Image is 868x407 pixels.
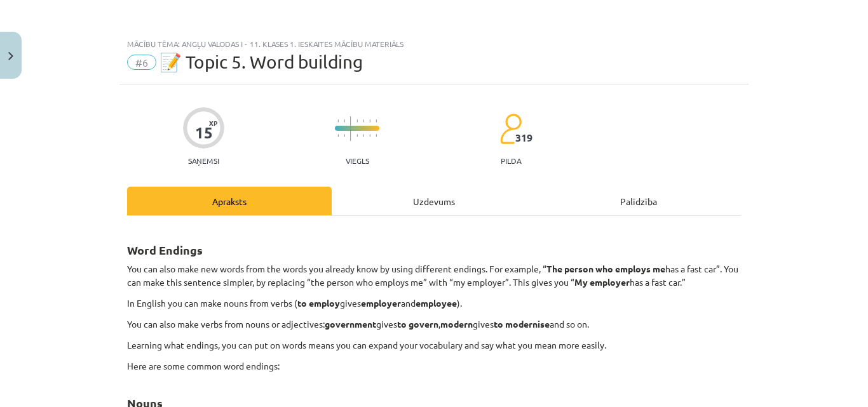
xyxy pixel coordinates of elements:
img: icon-close-lesson-0947bae3869378f0d4975bcd49f059093ad1ed9edebbc8119c70593378902aed.svg [8,52,13,60]
img: icon-short-line-57e1e144782c952c97e751825c79c345078a6d821885a25fce030b3d8c18986b.svg [356,134,358,137]
p: You can also make new words from the words you already know by using different endings. For examp... [127,262,741,289]
p: You can also make verbs from nouns or adjectives: gives , gives and so on. [127,317,741,331]
p: Here are some common word endings: [127,359,741,373]
img: icon-short-line-57e1e144782c952c97e751825c79c345078a6d821885a25fce030b3d8c18986b.svg [369,134,370,137]
span: 319 [515,132,532,143]
b: to modernise [494,318,550,330]
div: Mācību tēma: Angļu valodas i - 11. klases 1. ieskaites mācību materiāls [127,39,741,48]
img: icon-short-line-57e1e144782c952c97e751825c79c345078a6d821885a25fce030b3d8c18986b.svg [344,119,345,123]
span: 📝 Topic 5. Word building [159,51,363,72]
p: Saņemsi [183,156,224,165]
strong: Word Endings [127,243,203,257]
div: Palīdzība [536,187,741,215]
img: icon-short-line-57e1e144782c952c97e751825c79c345078a6d821885a25fce030b3d8c18986b.svg [344,134,345,137]
img: icon-short-line-57e1e144782c952c97e751825c79c345078a6d821885a25fce030b3d8c18986b.svg [363,119,364,123]
p: Viegls [346,156,369,165]
div: Apraksts [127,187,332,215]
b: employee [416,297,457,309]
div: 15 [195,124,213,142]
span: #6 [127,55,156,70]
b: government [325,318,376,330]
b: My employer [574,276,630,288]
img: students-c634bb4e5e11cddfef0936a35e636f08e4e9abd3cc4e673bd6f9a4125e45ecb1.svg [499,113,522,145]
p: In English you can make nouns from verbs ( gives and ). [127,297,741,310]
b: employer [361,297,401,309]
img: icon-short-line-57e1e144782c952c97e751825c79c345078a6d821885a25fce030b3d8c18986b.svg [356,119,358,123]
p: Learning what endings, you can put on words means you can expand your vocabulary and say what you... [127,338,741,352]
img: icon-short-line-57e1e144782c952c97e751825c79c345078a6d821885a25fce030b3d8c18986b.svg [337,119,339,123]
b: The person who employs me [546,263,665,274]
span: XP [209,119,217,126]
img: icon-short-line-57e1e144782c952c97e751825c79c345078a6d821885a25fce030b3d8c18986b.svg [363,134,364,137]
b: modern [440,318,473,330]
div: Uzdevums [332,187,536,215]
b: to employ [297,297,340,309]
img: icon-short-line-57e1e144782c952c97e751825c79c345078a6d821885a25fce030b3d8c18986b.svg [376,119,377,123]
img: icon-short-line-57e1e144782c952c97e751825c79c345078a6d821885a25fce030b3d8c18986b.svg [376,134,377,137]
img: icon-short-line-57e1e144782c952c97e751825c79c345078a6d821885a25fce030b3d8c18986b.svg [369,119,370,123]
img: icon-long-line-d9ea69661e0d244f92f715978eff75569469978d946b2353a9bb055b3ed8787d.svg [350,116,351,141]
b: to govern [397,318,438,330]
img: icon-short-line-57e1e144782c952c97e751825c79c345078a6d821885a25fce030b3d8c18986b.svg [337,134,339,137]
p: pilda [501,156,521,165]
